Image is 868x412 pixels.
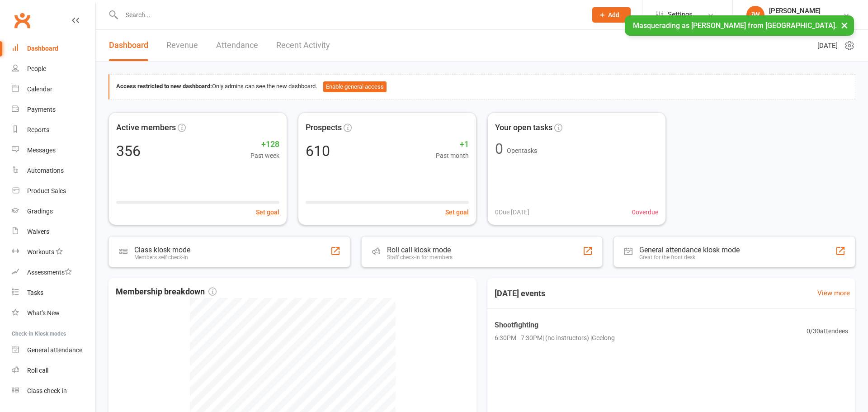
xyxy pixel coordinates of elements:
a: Waivers [12,222,95,242]
div: Staff check-in for members [387,254,453,260]
span: Open tasks [507,147,537,154]
span: Your open tasks [495,121,552,134]
a: What's New [12,303,95,323]
div: Gradings [27,208,53,215]
button: Set goal [256,207,279,217]
div: Tasks [27,289,43,296]
div: 356 [116,144,141,158]
span: Active members [116,121,176,134]
div: General attendance kiosk mode [639,246,740,254]
div: Roll call kiosk mode [387,246,453,254]
span: +128 [250,138,279,151]
div: Roll call [27,367,48,374]
div: General attendance [27,346,82,354]
button: Add [592,7,631,23]
div: Automations [27,167,64,174]
a: Automations [12,161,95,181]
div: Payments [27,106,56,113]
span: Shootfighting [495,319,615,331]
div: Dashboard [27,45,58,52]
a: Recent Activity [276,30,330,61]
div: Only admins can see the new dashboard. [116,81,848,92]
a: View more [817,288,850,298]
button: × [836,15,853,35]
a: Assessments [12,262,95,283]
a: Class kiosk mode [12,381,95,401]
div: [GEOGRAPHIC_DATA] [769,15,830,23]
a: Workouts [12,242,95,262]
div: Great for the front desk [639,254,740,260]
span: 0 / 30 attendees [807,326,848,336]
div: 0 [495,142,503,156]
div: Class kiosk mode [134,246,190,254]
div: Product Sales [27,187,66,194]
a: Messages [12,140,95,161]
span: Add [608,11,619,19]
a: Calendar [12,79,95,99]
button: Set goal [445,207,469,217]
span: Past week [250,151,279,161]
div: Class check-in [27,387,67,394]
a: Payments [12,99,95,120]
a: Tasks [12,283,95,303]
span: +1 [436,138,469,151]
div: Reports [27,126,49,133]
a: Reports [12,120,95,140]
div: What's New [27,309,60,317]
span: 0 overdue [632,207,658,217]
div: Members self check-in [134,254,190,260]
a: Dashboard [12,38,95,59]
div: Calendar [27,85,52,93]
span: Membership breakdown [116,285,217,298]
a: Attendance [216,30,258,61]
input: Search... [119,9,580,21]
div: Workouts [27,248,54,256]
a: Revenue [166,30,198,61]
span: [DATE] [817,40,838,51]
div: jW [746,6,764,24]
span: Prospects [306,121,342,134]
a: People [12,59,95,79]
div: 610 [306,144,330,158]
div: Assessments [27,269,72,276]
h3: [DATE] events [487,285,552,302]
a: Roll call [12,360,95,381]
button: Enable general access [323,81,387,92]
span: Masquerading as [PERSON_NAME] from [GEOGRAPHIC_DATA]. [633,21,837,30]
span: Settings [668,5,693,25]
span: 6:30PM - 7:30PM | (no instructors) | Geelong [495,332,615,342]
a: Product Sales [12,181,95,201]
a: Dashboard [109,30,148,61]
div: People [27,65,46,72]
div: [PERSON_NAME] [769,7,830,15]
a: Clubworx [11,9,33,32]
strong: Access restricted to new dashboard: [116,83,212,90]
span: 0 Due [DATE] [495,207,529,217]
a: Gradings [12,201,95,222]
div: Messages [27,147,56,154]
span: Past month [436,151,469,161]
a: General attendance kiosk mode [12,340,95,360]
div: Waivers [27,228,49,235]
